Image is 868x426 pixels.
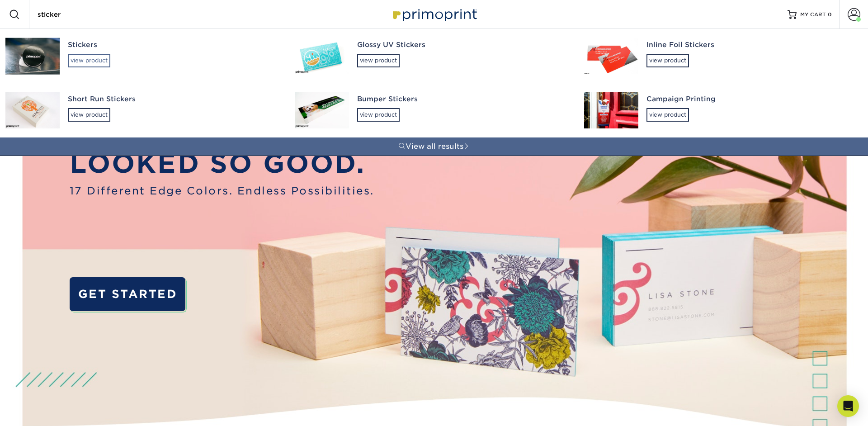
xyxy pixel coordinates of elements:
[68,108,110,122] div: view product
[357,94,568,104] div: Bumper Stickers
[289,29,579,83] a: Glossy UV Stickersview product
[295,38,349,74] img: Glossy UV Stickers
[289,83,579,137] a: Bumper Stickersview product
[646,108,689,122] div: view product
[68,94,278,104] div: Short Run Stickers
[828,11,832,18] span: 0
[295,92,349,128] img: Bumper Stickers
[646,54,689,67] div: view product
[579,29,868,83] a: Inline Foil Stickersview product
[357,40,568,50] div: Glossy UV Stickers
[389,5,479,24] img: Primoprint
[357,54,400,67] div: view product
[70,277,186,312] a: GET STARTED
[584,92,638,128] img: Campaign Printing
[5,38,60,75] img: Stickers
[68,40,278,50] div: Stickers
[68,54,110,67] div: view product
[37,9,125,20] input: SEARCH PRODUCTS.....
[2,398,77,423] iframe: Google Customer Reviews
[70,144,374,183] p: LOOKED SO GOOD.
[579,83,868,137] a: Campaign Printingview product
[357,108,400,122] div: view product
[5,92,60,128] img: Short Run Stickers
[800,11,826,19] span: MY CART
[584,38,638,74] img: Inline Foil Stickers
[646,40,857,50] div: Inline Foil Stickers
[70,183,374,199] span: 17 Different Edge Colors. Endless Possibilities.
[837,395,859,417] div: Open Intercom Messenger
[646,94,857,104] div: Campaign Printing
